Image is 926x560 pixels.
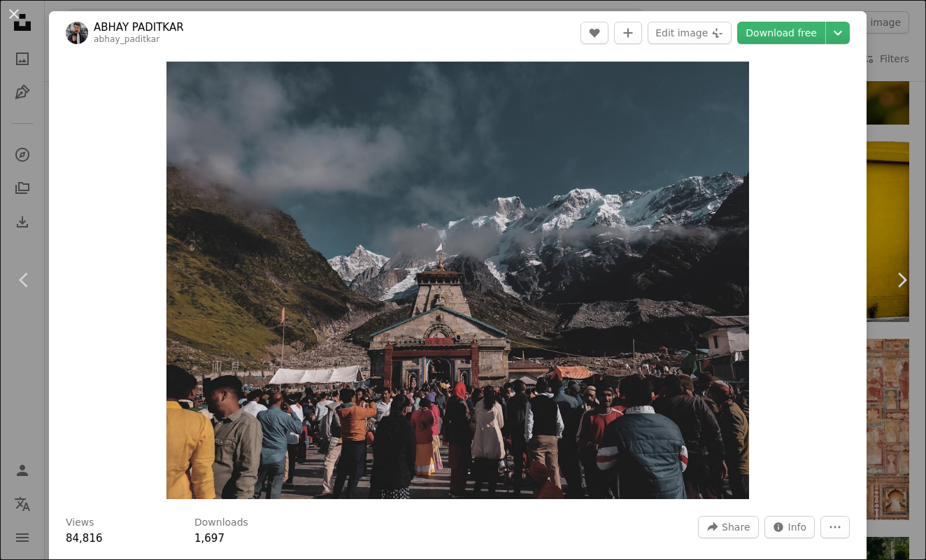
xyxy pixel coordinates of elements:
[166,62,749,499] button: Zoom in on this image
[648,22,732,44] button: Edit image
[66,22,88,44] img: Go to ABHAY PADITKAR's profile
[820,516,850,538] button: More Actions
[66,516,94,530] h3: Views
[764,516,815,538] button: Stats about this image
[194,532,225,545] span: 1,697
[66,532,103,545] span: 84,816
[94,34,159,44] a: abhay_paditkar
[788,517,807,538] span: Info
[94,20,184,34] a: ABHAY PADITKAR
[826,22,850,44] button: Choose download size
[166,62,749,499] img: a group of people standing in front of a mountain
[194,516,248,530] h3: Downloads
[698,516,758,538] button: Share this image
[580,22,608,44] button: Like
[877,213,926,347] a: Next
[722,517,750,538] span: Share
[737,22,825,44] a: Download free
[614,22,642,44] button: Add to Collection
